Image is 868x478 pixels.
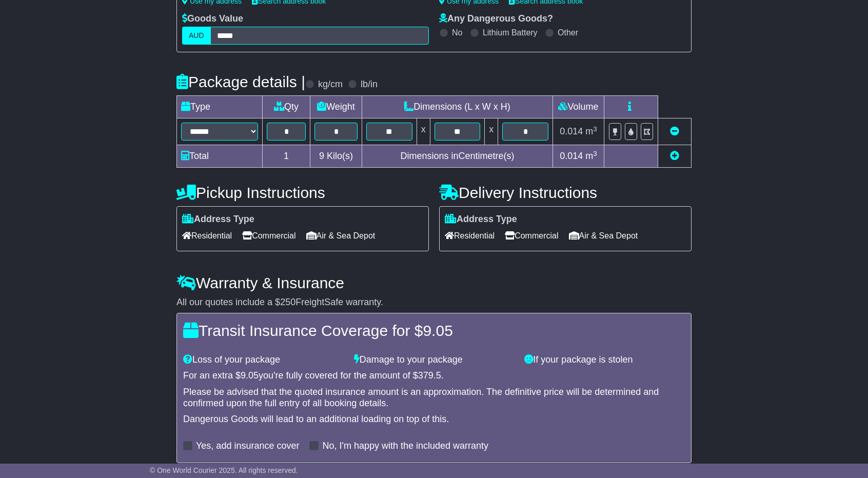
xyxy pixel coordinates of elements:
[183,387,685,409] div: Please be advised that the quoted insurance amount is an approximation. The definitive price will...
[242,228,295,244] span: Commercial
[310,96,362,118] td: Weight
[183,322,685,339] h4: Transit Insurance Coverage for $
[519,354,690,366] div: If your package is stolen
[280,297,295,307] span: 250
[310,145,362,168] td: Kilo(s)
[176,274,692,291] h4: Warranty & Insurance
[263,145,310,168] td: 1
[558,28,578,37] label: Other
[176,73,305,90] h4: Package details |
[423,322,452,339] span: 9.05
[418,370,441,381] span: 379.5
[150,466,298,474] span: © One World Courier 2025. All rights reserved.
[263,96,310,118] td: Qty
[182,214,254,225] label: Address Type
[319,151,324,161] span: 9
[183,370,685,382] div: For an extra $ you're fully covered for the amount of $ .
[349,354,520,366] div: Damage to your package
[445,228,495,244] span: Residential
[322,441,488,452] label: No, I'm happy with the included warranty
[505,228,558,244] span: Commercial
[439,13,553,25] label: Any Dangerous Goods?
[670,126,679,136] a: Remove this item
[485,118,498,145] td: x
[177,145,263,168] td: Total
[362,145,553,168] td: Dimensions in Centimetre(s)
[241,370,259,381] span: 9.05
[593,150,597,157] sup: 3
[178,354,349,366] div: Loss of your package
[176,184,429,201] h4: Pickup Instructions
[483,28,538,37] label: Lithium Battery
[417,118,430,145] td: x
[306,228,376,244] span: Air & Sea Depot
[439,184,692,201] h4: Delivery Instructions
[553,96,604,118] td: Volume
[560,126,583,136] span: 0.014
[196,441,299,452] label: Yes, add insurance cover
[177,96,263,118] td: Type
[183,414,685,425] div: Dangerous Goods will lead to an additional loading on top of this.
[585,126,597,136] span: m
[362,96,553,118] td: Dimensions (L x W x H)
[318,79,343,90] label: kg/cm
[176,297,692,308] div: All our quotes include a $ FreightSafe warranty.
[182,228,232,244] span: Residential
[585,151,597,161] span: m
[670,151,679,161] a: Add new item
[182,13,243,25] label: Goods Value
[445,214,517,225] label: Address Type
[361,79,378,90] label: lb/in
[593,125,597,133] sup: 3
[452,28,462,37] label: No
[560,151,583,161] span: 0.014
[182,27,211,45] label: AUD
[569,228,638,244] span: Air & Sea Depot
